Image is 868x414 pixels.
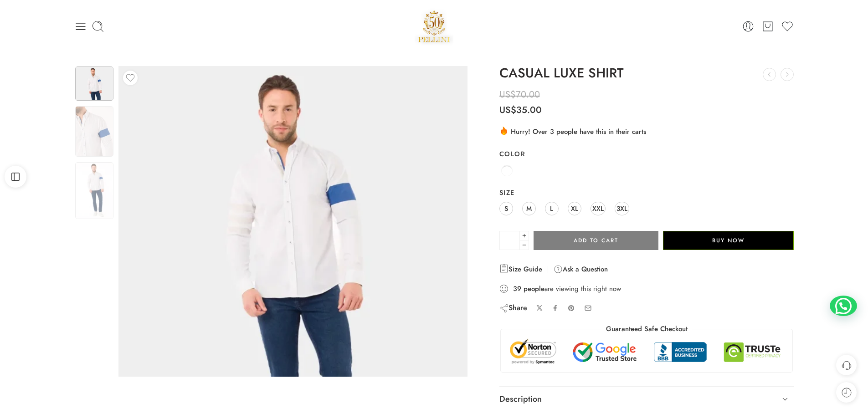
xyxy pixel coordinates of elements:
[499,126,794,137] div: Hurry! Over 3 people have this in their carts
[781,20,794,33] a: Wishlist
[499,264,542,275] a: Size Guide
[761,20,774,33] a: Cart
[742,20,755,33] a: Login / Register
[591,202,606,215] a: XXL
[571,202,578,215] span: XL
[524,284,544,293] strong: people
[663,231,794,250] button: Buy Now
[513,284,521,293] strong: 39
[499,188,794,197] label: Size
[522,202,536,215] a: M
[499,202,513,215] a: S
[616,202,627,215] span: 3XL
[536,305,543,312] a: Share on X
[592,202,604,215] span: XXL
[601,324,692,334] legend: Guaranteed Safe Checkout
[499,103,516,117] span: US$
[552,305,559,312] a: Share on Facebook
[75,162,113,219] img: Artboard 2-06
[499,284,794,294] div: are viewing this right now
[499,88,516,101] span: US$
[554,264,608,275] a: Ask a Question
[75,66,113,101] img: Artboard 2-06
[499,387,794,412] a: Description
[534,231,658,250] button: Add to cart
[568,305,575,312] a: Pin on Pinterest
[499,303,527,313] div: Share
[550,202,553,215] span: L
[499,88,540,101] bdi: 70.00
[118,66,467,377] img: Artboard 2-06
[75,106,113,157] img: Artboard 2-06
[415,7,454,46] a: Pellini -
[568,202,581,215] a: XL
[415,7,454,46] img: Pellini
[499,231,520,250] input: Product quantity
[615,202,629,215] a: 3XL
[526,202,532,215] span: M
[508,338,786,365] img: Trust
[504,202,508,215] span: S
[499,149,794,158] label: Color
[584,304,592,312] a: Email to your friends
[499,103,542,117] bdi: 35.00
[545,202,559,215] a: L
[499,66,794,81] h1: CASUAL LUXE SHIRT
